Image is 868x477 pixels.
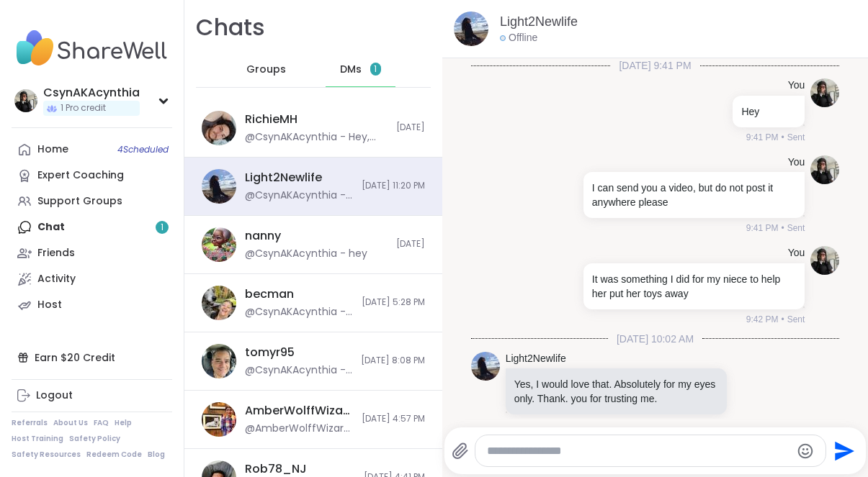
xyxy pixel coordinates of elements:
img: https://sharewell-space-live.sfo3.digitaloceanspaces.com/user-generated/2900bf6e-1806-45f4-9e6b-5... [810,155,839,184]
a: FAQ [94,418,109,428]
div: Friends [37,246,75,260]
p: I can send you a video, but do not post it anywhere please [592,181,797,209]
div: becman [245,286,294,302]
img: CsynAKAcynthia [14,89,37,112]
span: Sent [787,222,805,235]
a: Help [115,418,132,428]
p: Hey [741,104,796,119]
span: [DATE] 11:20 PM [362,180,425,192]
h4: You [788,78,805,93]
div: Support Groups [37,194,122,209]
img: ShareWell Nav Logo [12,23,172,73]
span: DMs [340,63,362,77]
div: RichieMH [245,112,297,127]
div: AmberWolffWizard [245,403,353,419]
div: @CsynAKAcynthia - hey [245,363,352,378]
div: @CsynAKAcynthia - Hey, you doing a group tonight? [245,130,388,145]
div: Light2Newlife [245,170,322,186]
span: [DATE] 10:02 AM [608,332,702,346]
div: Offline [500,31,537,45]
a: Blog [148,450,165,460]
a: Friends [12,240,172,266]
a: Safety Resources [12,450,81,460]
a: Referrals [12,418,48,428]
textarea: Type your message [487,444,790,458]
span: Sent [787,131,805,144]
span: • [781,313,784,326]
a: Logout [12,383,172,409]
span: 9:42 PM [746,313,779,326]
div: Host [37,298,62,312]
a: Light2Newlife [500,13,578,31]
button: Send [826,435,859,467]
img: https://sharewell-space-live.sfo3.digitaloceanspaces.com/user-generated/ff9b58c2-398f-4d44-9c46-5... [202,111,236,145]
div: @CsynAKAcynthia - Oh I was in the [DATE] night group with [PERSON_NAME], just in case you don't r... [245,305,353,319]
span: Sent [787,313,805,326]
img: https://sharewell-space-live.sfo3.digitaloceanspaces.com/user-generated/1d759691-947a-464c-90d8-0... [202,286,236,320]
img: https://sharewell-space-live.sfo3.digitaloceanspaces.com/user-generated/96e0134b-970e-4c49-8a45-e... [202,227,236,262]
h4: You [788,155,805,170]
div: Earn $20 Credit [12,345,172,371]
span: • [781,222,784,235]
a: Safety Policy [69,434,120,444]
img: https://sharewell-space-live.sfo3.digitaloceanspaces.com/user-generated/056831d8-8075-4f1e-81d5-a... [202,344,236,378]
img: https://sharewell-space-live.sfo3.digitaloceanspaces.com/user-generated/a7f8707e-e84f-4527-ae09-3... [454,12,488,46]
span: [DATE] [396,238,425,250]
div: @AmberWolffWizard - Hey yes, im actually hosting tonight 8 est [245,422,353,436]
img: https://sharewell-space-live.sfo3.digitaloceanspaces.com/user-generated/2900bf6e-1806-45f4-9e6b-5... [810,246,839,275]
h1: Chats [196,12,265,44]
div: Home [37,142,68,157]
a: Host [12,292,172,318]
span: Groups [246,63,286,77]
span: 4 Scheduled [117,144,169,155]
span: 9:41 PM [746,222,779,235]
div: @CsynAKAcynthia - But the video is 256 so how do I get it down to at least 100 [245,188,353,203]
div: CsynAKAcynthia [43,85,140,101]
div: nanny [245,228,281,244]
a: Activity [12,266,172,292]
img: https://sharewell-space-live.sfo3.digitaloceanspaces.com/user-generated/2900bf6e-1806-45f4-9e6b-5... [810,78,839,107]
a: Support Groups [12,188,172,214]
span: [DATE] [396,122,425,134]
a: Light2Newlife [506,352,566,366]
div: Activity [37,272,76,286]
img: https://sharewell-space-live.sfo3.digitaloceanspaces.com/user-generated/a7f8707e-e84f-4527-ae09-3... [471,352,500,381]
span: • [781,131,784,144]
h4: You [788,246,805,260]
a: Expert Coaching [12,163,172,188]
div: Rob78_NJ [245,461,307,477]
span: 1 [374,63,377,76]
img: https://sharewell-space-live.sfo3.digitaloceanspaces.com/user-generated/9a5601ee-7e1f-42be-b53e-4... [202,402,236,437]
span: [DATE] 4:57 PM [362,413,425,425]
a: Redeem Code [86,450,142,460]
div: Logout [36,389,73,403]
a: About Us [53,418,88,428]
div: @CsynAKAcynthia - hey [245,247,367,261]
span: [DATE] 8:08 PM [361,355,425,367]
div: tomyr95 [245,345,295,360]
button: Emoji picker [797,442,814,460]
span: 10:02 AM [506,418,542,431]
img: https://sharewell-space-live.sfo3.digitaloceanspaces.com/user-generated/a7f8707e-e84f-4527-ae09-3... [202,169,236,204]
span: [DATE] 9:41 PM [610,58,699,73]
span: [DATE] 5:28 PM [362,296,425,309]
span: 1 Pro credit [61,102,106,114]
span: 9:41 PM [746,131,779,144]
p: Yes, I would love that. Absolutely for my eyes only. Thank. you for trusting me. [514,377,719,406]
a: Home4Scheduled [12,137,172,163]
a: Host Training [12,434,63,444]
div: Expert Coaching [37,168,124,183]
p: It was something I did for my niece to help her put her toys away [592,272,797,301]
